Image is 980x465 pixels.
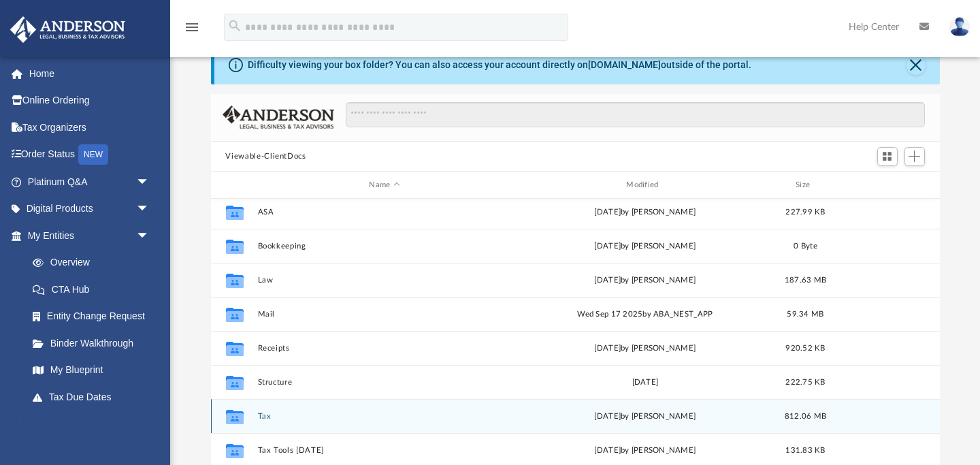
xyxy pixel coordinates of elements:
a: Tax Organizers [10,114,170,141]
img: Anderson Advisors Platinum Portal [6,16,129,43]
input: Search files and folders [346,102,924,128]
div: [DATE] by [PERSON_NAME] [518,206,772,219]
button: Viewable-ClientDocs [225,150,306,163]
button: Bookkeeping [257,242,512,251]
div: id [838,179,934,191]
span: arrow_drop_down [136,222,163,250]
a: Digital Productsarrow_drop_down [10,195,170,223]
button: ASA [257,208,512,217]
span: 227.99 KB [785,208,825,216]
span: 812.06 MB [784,413,826,420]
a: CTA Hub [19,276,170,303]
span: 0 Byte [794,242,817,250]
span: arrow_drop_down [136,195,163,223]
button: Tax Tools [DATE] [257,446,512,455]
a: [DOMAIN_NAME] [588,59,661,70]
div: Wed Sep 17 2025 by ABA_NEST_APP [518,308,772,321]
span: arrow_drop_down [136,411,163,438]
i: search [227,18,242,33]
span: 59.34 MB [787,310,823,318]
button: Tax [257,412,512,421]
button: Close [906,56,926,75]
div: Difficulty viewing your box folder? You can also access your account directly on outside of the p... [248,58,751,72]
div: Name [257,179,511,191]
button: Add [904,147,925,166]
span: 187.63 MB [784,276,826,284]
a: Tax Due Dates [19,383,170,411]
span: arrow_drop_down [136,168,163,196]
div: Size [778,179,832,191]
a: Home [10,60,170,87]
a: My Blueprint [19,357,163,384]
div: Modified [517,179,772,191]
div: [DATE] by [PERSON_NAME] [518,274,772,287]
a: Entity Change Request [19,303,170,330]
a: menu [184,26,200,35]
div: [DATE] [518,376,772,389]
span: 222.75 KB [785,379,825,386]
a: My Anderson Teamarrow_drop_down [10,411,163,438]
a: Online Ordering [10,87,170,114]
a: My Entitiesarrow_drop_down [10,222,170,249]
div: [DATE] by [PERSON_NAME] [518,445,772,457]
button: Receipts [257,344,512,353]
div: id [216,179,250,191]
button: Structure [257,378,512,387]
div: [DATE] by [PERSON_NAME] [518,342,772,355]
a: Order StatusNEW [10,141,170,169]
div: [DATE] by [PERSON_NAME] [518,240,772,253]
button: Mail [257,310,512,319]
div: by [PERSON_NAME] [518,411,772,423]
a: Binder Walkthrough [19,330,170,357]
span: 131.83 KB [785,447,825,454]
a: Platinum Q&Aarrow_drop_down [10,168,170,195]
a: Overview [19,249,170,276]
i: menu [184,19,200,35]
span: [DATE] [594,413,621,420]
span: 920.52 KB [785,344,825,352]
div: NEW [78,144,108,165]
button: Switch to Grid View [877,147,898,166]
button: Law [257,276,512,285]
img: User Pic [949,17,970,37]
